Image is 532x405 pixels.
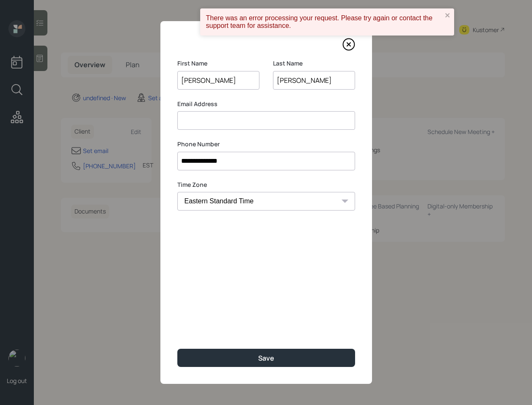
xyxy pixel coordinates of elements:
div: There was an error processing your request. Please try again or contact the support team for assi... [206,14,442,30]
div: Save [258,353,274,363]
label: Time Zone [177,181,355,189]
label: Email Address [177,100,355,108]
button: close [445,12,451,20]
button: Save [177,349,355,367]
label: Phone Number [177,140,355,148]
label: Last Name [273,59,355,68]
label: First Name [177,59,259,68]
